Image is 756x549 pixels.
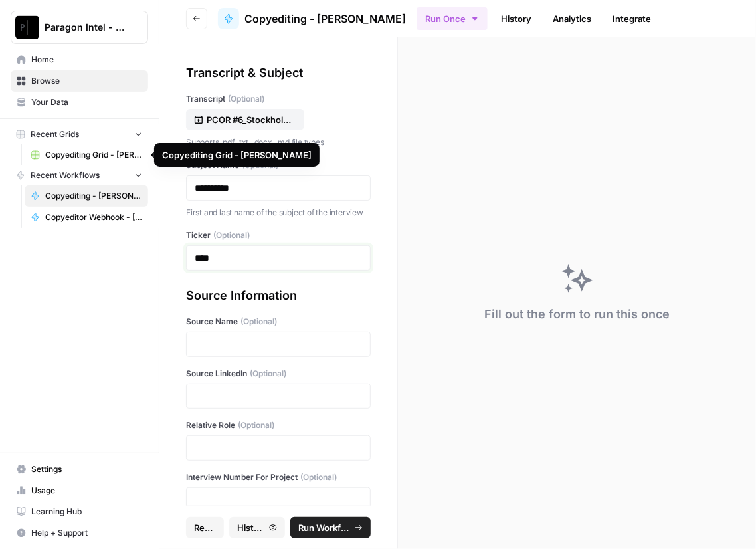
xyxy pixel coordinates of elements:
span: Recent Grids [31,128,79,140]
a: Copyeditor Webhook - [PERSON_NAME] [25,207,148,228]
label: Source LinkedIn [186,368,371,380]
button: Recent Grids [11,124,148,144]
button: History [229,517,285,538]
a: Home [11,49,148,70]
span: Recent Workflows [31,169,100,181]
a: Copyediting - [PERSON_NAME] [218,8,406,29]
span: Home [31,54,142,66]
button: Run Workflow [290,517,371,538]
a: History [493,8,539,29]
label: Ticker [186,229,371,241]
a: Learning Hub [11,501,148,522]
img: Paragon Intel - Copyediting Logo [15,15,39,39]
span: Paragon Intel - Copyediting [45,21,125,34]
button: Reset [186,517,224,538]
span: (Optional) [228,93,264,105]
label: Transcript [186,93,371,105]
span: Reset [194,521,216,534]
span: Copyeditor Webhook - [PERSON_NAME] [45,211,142,223]
span: (Optional) [240,316,277,328]
span: Copyediting Grid - [PERSON_NAME] [45,149,142,161]
button: Recent Workflows [11,165,148,185]
p: First and last name of the subject of the interview [186,206,371,219]
p: Supports .pdf, .txt, .docx, .md file types [186,136,371,149]
p: PCOR #6_Stockholm Raw Transcript.docx [207,113,292,126]
a: Usage [11,480,148,501]
div: Transcript & Subject [186,64,371,82]
span: (Optional) [238,419,274,431]
label: Source Name [186,316,371,328]
span: Usage [31,485,142,496]
span: History [237,521,265,534]
span: Your Data [31,96,142,108]
span: Run Workflow [298,521,351,534]
span: Learning Hub [31,506,142,518]
span: (Optional) [213,229,250,241]
button: Workspace: Paragon Intel - Copyediting [11,11,148,44]
a: Analytics [545,8,599,29]
a: Settings [11,459,148,480]
div: Fill out the form to run this once [484,305,670,324]
span: (Optional) [250,368,286,380]
button: Help + Support [11,522,148,544]
span: Help + Support [31,527,142,539]
span: Copyediting - [PERSON_NAME] [45,190,142,202]
span: Settings [31,463,142,475]
a: Copyediting - [PERSON_NAME] [25,185,148,207]
a: Your Data [11,92,148,113]
div: Source Information [186,286,371,305]
span: Copyediting - [PERSON_NAME] [244,11,406,27]
button: Run Once [417,7,488,30]
label: Interview Number For Project [186,471,371,483]
span: (Optional) [300,471,337,483]
a: Integrate [605,8,659,29]
button: PCOR #6_Stockholm Raw Transcript.docx [186,109,304,130]
span: Browse [31,75,142,87]
label: Relative Role [186,419,371,431]
a: Copyediting Grid - [PERSON_NAME] [25,144,148,165]
a: Browse [11,70,148,92]
div: Copyediting Grid - [PERSON_NAME] [162,148,312,162]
